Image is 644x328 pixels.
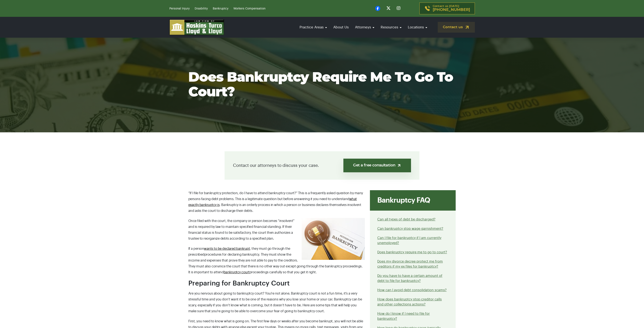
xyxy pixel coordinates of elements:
[297,21,329,33] a: Practice Areas
[204,253,259,256] span: procedures for declaring bankruptcy
[377,288,447,292] a: How can I avoid debt consolidation scams?
[433,8,470,12] span: [PHONE_NUMBER]
[379,21,404,33] a: Resources
[406,21,429,33] a: Locations
[397,163,401,168] img: arrow-up-right-light.svg
[377,274,442,283] a: Do you have to have a certain amount of debt to file for bankruptcy?
[377,298,442,306] a: How does bankruptcy stop creditor calls and other collections actions?
[224,271,250,274] a: bankruptcy court
[188,70,456,100] h1: Does Bankruptcy Require Me to go to Court?
[188,197,357,207] a: what exactly bankruptcy is
[377,260,443,268] a: Does my divorce decree protect me from creditors if my ex files for bankruptcy?
[169,19,224,35] img: logo
[188,191,363,212] span: “If I file for bankruptcy protection, do I have to attend bankruptcy court?” This is a frequently...
[188,280,290,287] span: Preparing for Bankruptcy Court
[419,3,475,14] a: Contact us [DATE][PHONE_NUMBER]
[377,312,430,320] a: How do I know if I need to file for bankruptcy?
[343,159,411,172] a: Get a free consultation
[438,22,475,33] a: Contact us
[353,21,376,33] a: Attorneys
[233,7,265,10] a: Workers Compensation
[302,218,365,260] img: petition for bankruptcy
[377,236,441,245] a: Can I file for bankruptcy if I am currently unemployed?
[377,218,435,221] a: Can all types of debt be discharged?
[195,7,208,10] a: Disability
[188,247,290,256] span: If a person , they must go through the prescribed
[188,292,362,313] span: Are you nervous about going to bankruptcy court? You’re not alone. Bankruptcy court is not a fun ...
[370,190,456,211] div: Bankruptcy FAQ
[433,5,470,12] p: Contact us [DATE]
[188,253,363,274] span: . They must show the income and expenses that prove they are not able to pay to the creditors. Th...
[377,251,447,254] a: Does bankruptcy require me to go to court?
[225,151,419,180] div: Contact our attorneys to discuss your case.
[213,7,228,10] a: Bankruptcy
[188,219,295,240] span: Once filed with the court, the company or person becomes “insolvent” and is required by law to ma...
[169,7,190,10] a: Personal Injury
[377,227,443,230] a: Can bankruptcy stop wage garnishment?
[331,21,351,33] a: About Us
[204,247,250,250] a: wants to be declared bankrupt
